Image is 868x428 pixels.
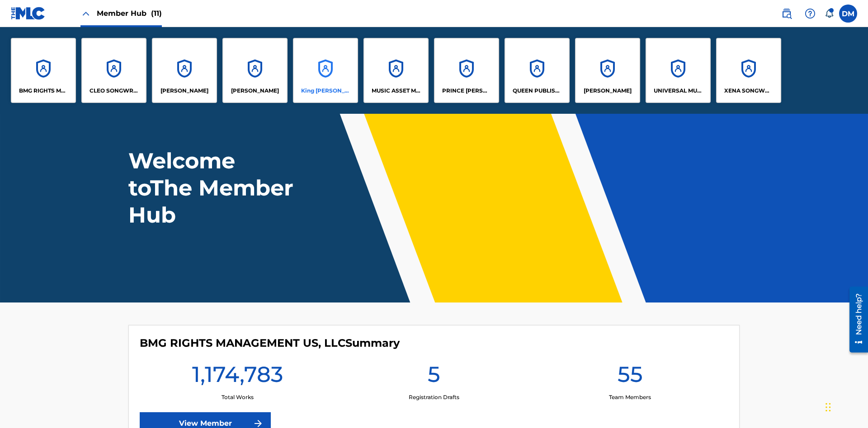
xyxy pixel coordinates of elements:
p: UNIVERSAL MUSIC PUB GROUP [654,87,703,95]
p: BMG RIGHTS MANAGEMENT US, LLC [19,87,68,95]
iframe: Chat Widget [823,385,868,428]
a: AccountsQUEEN PUBLISHA [505,38,570,103]
a: AccountsBMG RIGHTS MANAGEMENT US, LLC [11,38,76,103]
h1: 55 [618,361,643,393]
iframe: Resource Center [843,283,868,357]
p: Team Members [609,393,651,401]
div: Drag [826,394,831,421]
p: QUEEN PUBLISHA [513,87,562,95]
p: PRINCE MCTESTERSON [442,87,491,95]
h1: 5 [428,361,440,393]
a: AccountsKing [PERSON_NAME] [293,38,358,103]
a: AccountsUNIVERSAL MUSIC PUB GROUP [646,38,711,103]
h1: Welcome to The Member Hub [128,147,297,228]
a: AccountsCLEO SONGWRITER [81,38,146,103]
p: EYAMA MCSINGER [231,87,279,95]
div: Help [801,5,819,23]
p: ELVIS COSTELLO [160,87,208,95]
span: Member Hub [97,8,162,19]
div: Notifications [825,9,834,18]
a: Accounts[PERSON_NAME] [575,38,640,103]
img: Close [80,8,91,19]
img: MLC Logo [11,7,46,20]
p: CLEO SONGWRITER [90,87,139,95]
p: MUSIC ASSET MANAGEMENT (MAM) [372,87,421,95]
a: Accounts[PERSON_NAME] [222,38,288,103]
h1: 1,174,783 [192,361,283,393]
p: Total Works [222,393,254,401]
a: Accounts[PERSON_NAME] [152,38,217,103]
div: User Menu [839,5,857,23]
img: search [781,8,792,19]
a: AccountsXENA SONGWRITER [716,38,781,103]
p: Registration Drafts [409,393,459,401]
h4: BMG RIGHTS MANAGEMENT US, LLC [140,336,400,350]
p: RONALD MCTESTERSON [584,87,632,95]
a: AccountsMUSIC ASSET MANAGEMENT (MAM) [363,38,429,103]
a: AccountsPRINCE [PERSON_NAME] [434,38,499,103]
a: Public Search [778,5,796,23]
p: King McTesterson [301,87,350,95]
span: (11) [151,9,162,18]
img: help [805,8,816,19]
p: XENA SONGWRITER [724,87,774,95]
